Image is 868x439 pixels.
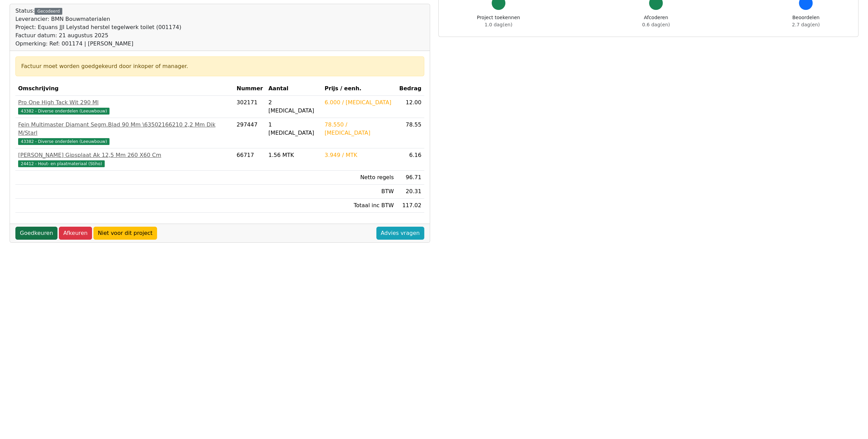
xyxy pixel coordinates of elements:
[15,15,181,23] div: Leverancier: BMN Bouwmaterialen
[325,151,394,159] div: 3.949 / MTK
[322,199,397,213] td: Totaal inc BTW
[234,96,265,118] td: 302171
[397,148,424,171] td: 6.16
[322,185,397,199] td: BTW
[18,138,109,145] span: 43382 - Diverse onderdelen (Leeuwbouw)
[642,22,670,27] span: 0.6 dag(en)
[18,98,231,115] a: Pro One High Tack Wit 290 Ml43382 - Diverse onderdelen (Leeuwbouw)
[15,227,57,240] a: Goedkeuren
[18,121,231,137] div: Fein Multimaster Diamant Segm.Blad 90 Mm \63502166210 2,2 Mm Dik M/Starl
[376,227,424,240] a: Advies vragen
[18,98,231,107] div: Pro One High Tack Wit 290 Ml
[15,40,181,48] div: Opmerking: Ref: 001174 | [PERSON_NAME]
[268,121,319,137] div: 1 [MEDICAL_DATA]
[234,148,265,171] td: 66717
[18,151,231,159] div: [PERSON_NAME] Gipsplaat Ak 12,5 Mm 260 X60 Cm
[15,31,181,40] div: Factuur datum: 21 augustus 2025
[792,14,820,28] div: Beoordelen
[18,121,231,145] a: Fein Multimaster Diamant Segm.Blad 90 Mm \63502166210 2,2 Mm Dik M/Starl43382 - Diverse onderdele...
[15,7,181,48] div: Status:
[15,23,181,31] div: Project: Equans JJI Lelystad herstel tegelwerk toilet (001174)
[18,151,231,168] a: [PERSON_NAME] Gipsplaat Ak 12,5 Mm 260 X60 Cm24412 - Hout- en plaatmateriaal (Stiho)
[268,151,319,159] div: 1.56 MTK
[59,227,92,240] a: Afkeuren
[397,118,424,148] td: 78.55
[322,171,397,185] td: Netto regels
[18,160,105,167] span: 24412 - Hout- en plaatmateriaal (Stiho)
[397,185,424,199] td: 20.31
[265,82,322,96] th: Aantal
[397,82,424,96] th: Bedrag
[477,14,520,28] div: Project toekennen
[397,199,424,213] td: 117.02
[35,8,62,15] div: Gecodeerd
[484,22,512,27] span: 1.0 dag(en)
[21,62,418,70] div: Factuur moet worden goedgekeurd door inkoper of manager.
[234,118,265,148] td: 297447
[325,121,394,137] div: 78.550 / [MEDICAL_DATA]
[93,227,157,240] a: Niet voor dit project
[234,82,265,96] th: Nummer
[15,82,234,96] th: Omschrijving
[325,98,394,107] div: 6.000 / [MEDICAL_DATA]
[397,96,424,118] td: 12.00
[397,171,424,185] td: 96.71
[792,22,820,27] span: 2.7 dag(en)
[642,14,670,28] div: Afcoderen
[322,82,397,96] th: Prijs / eenh.
[268,98,319,115] div: 2 [MEDICAL_DATA]
[18,108,109,115] span: 43382 - Diverse onderdelen (Leeuwbouw)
